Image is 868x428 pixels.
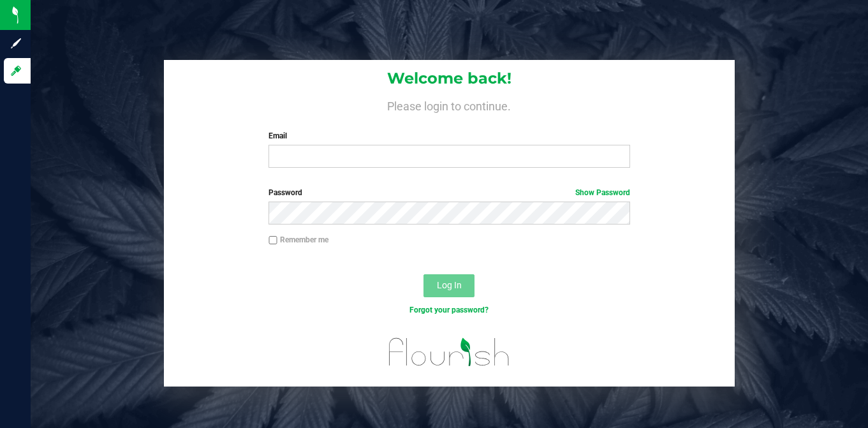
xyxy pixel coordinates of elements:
img: flourish_logo.svg [378,329,521,375]
label: Remember me [268,234,328,246]
h4: Please login to continue. [164,97,735,112]
a: Show Password [575,188,630,197]
button: Log In [423,274,474,297]
inline-svg: Log in [10,64,22,77]
a: Forgot your password? [409,306,489,314]
inline-svg: Sign up [10,37,22,50]
span: Password [268,188,302,197]
input: Remember me [268,236,277,245]
span: Log In [437,280,462,290]
label: Email [268,130,630,142]
h1: Welcome back! [164,70,735,87]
